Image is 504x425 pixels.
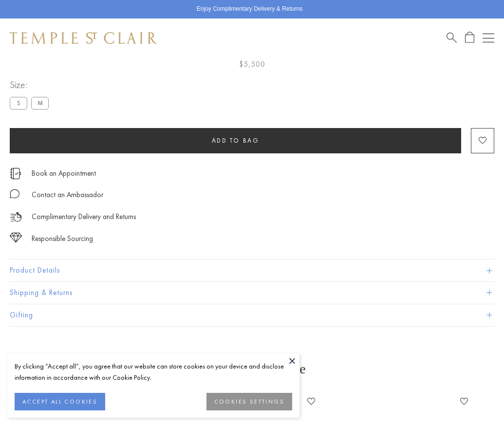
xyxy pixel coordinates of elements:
[15,393,105,410] button: ACCEPT ALL COOKIES
[197,4,302,14] p: Enjoy Complimentary Delivery & Returns
[10,97,27,109] label: S
[10,77,53,93] span: Size:
[10,32,157,44] img: Temple St. Clair
[447,32,457,44] a: Search
[206,393,292,410] button: COOKIES SETTINGS
[10,259,494,281] button: Product Details
[239,58,265,71] span: $5,500
[32,189,103,201] div: Contact an Ambassador
[483,32,494,44] button: Open navigation
[32,233,93,245] div: Responsible Sourcing
[10,282,494,304] button: Shipping & Returns
[15,361,292,383] div: By clicking “Accept all”, you agree that our website can store cookies on your device and disclos...
[465,32,474,44] a: Open Shopping Bag
[10,304,494,326] button: Gifting
[31,97,49,109] label: M
[10,128,461,153] button: Add to bag
[10,189,19,199] img: MessageIcon-01_2.svg
[32,211,136,223] p: Complimentary Delivery and Returns
[10,233,22,242] img: icon_sourcing.svg
[10,168,21,179] img: icon_appointment.svg
[32,168,96,179] a: Book an Appointment
[212,136,260,145] span: Add to bag
[10,211,22,223] img: icon_delivery.svg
